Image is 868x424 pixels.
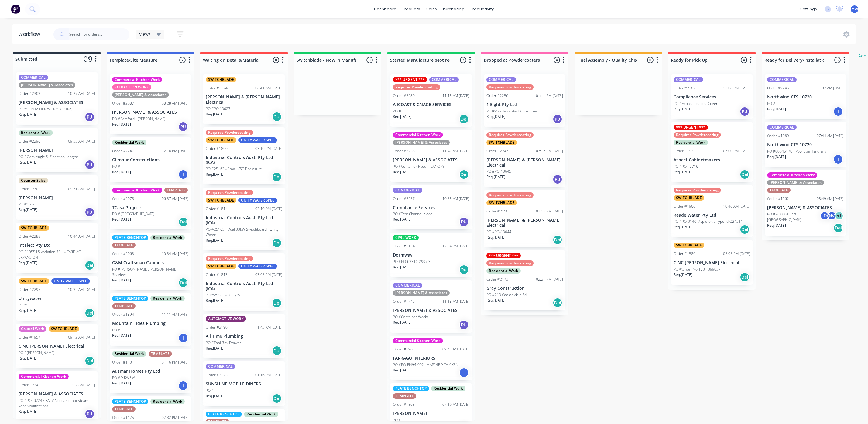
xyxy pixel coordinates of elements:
[817,85,844,91] div: 11:37 AM [DATE]
[486,102,563,107] p: 1 Eight Pty Ltd
[393,132,443,138] div: Commercial Kitchen Work
[393,259,431,264] p: PO #PO-63316-2997.3
[486,209,508,214] div: Order #2156
[68,139,95,144] div: 09:55 AM [DATE]
[112,260,189,265] p: G&M Craftsman Cabinets
[206,325,228,330] div: Order #2190
[486,109,538,114] p: PO #Powdercoated Alum Trays
[484,190,565,247] div: Requires PowdercoatingSWITCHBLADEOrder #215603:15 PM [DATE][PERSON_NAME] & [PERSON_NAME] Electric...
[393,157,469,163] p: [PERSON_NAME] & ASSOCIATES
[68,335,95,340] div: 09:12 AM [DATE]
[178,217,188,227] div: Del
[162,312,189,317] div: 11:11 AM [DATE]
[390,336,472,380] div: Commercial Kitchen WorkOrder #196809:42 AM [DATE]FARRAGO INTERIORSPO #PO-FI494-002 - HATCHED CHIC...
[723,148,750,154] div: 03:00 PM [DATE]
[674,260,750,265] p: CINC [PERSON_NAME] Electrical
[393,217,412,222] p: Req. [DATE]
[393,299,415,304] div: Order #1746
[206,130,253,135] div: Requires Powdercoating
[206,206,228,212] div: Order #1814
[484,250,565,310] div: *** URGENT ***Requires PowdercoatingResidential WorkOrder #217302:21 PM [DATE]Gray ConstructionPO...
[19,350,55,356] p: PO #[PERSON_NAME]
[85,207,94,217] div: PU
[486,235,505,240] p: Req. [DATE]
[19,195,95,201] p: [PERSON_NAME]
[393,308,469,313] p: [PERSON_NAME] & ASSOCIATES
[112,148,134,154] div: Order #2247
[486,132,534,138] div: Requires Powdercoating
[767,142,844,147] p: Northwind CTS 10720
[272,238,282,248] div: Del
[486,93,508,98] div: Order #2256
[371,5,400,14] a: dashboard
[206,85,228,91] div: Order #2224
[486,169,511,174] p: PO #PO-13645
[486,298,505,303] p: Req. [DATE]
[203,188,285,250] div: Requires PowdercoatingSWITCHBLADEUNITY WATER SPECOrder #181403:19 PM [DATE]Industrial Controls Au...
[206,198,236,203] div: SWITCHBLADE
[85,260,94,270] div: Del
[16,223,98,273] div: SWITCHBLADEOrder #228810:44 AM [DATE]Intalect Pty LtdPO #1955 L5 variation RBH - CARDIAC EXPANSIO...
[833,107,843,116] div: I
[19,178,48,183] div: Counter Sales
[149,351,172,357] div: TEMPLATE
[486,114,505,119] p: Req. [DATE]
[393,205,469,210] p: Compliance Services
[393,84,440,90] div: Requires Powdercoating
[674,169,692,175] p: Req. [DATE]
[206,95,282,105] p: [PERSON_NAME] & [PERSON_NAME] Electrical
[110,293,191,346] div: PLATE BENCHTOPResidential WorkTEMPLATEOrder #189411:11 AM [DATE]Mountain Tides PlumbingPO #Req.[D...
[767,85,789,91] div: Order #2246
[393,243,415,249] div: Order #2134
[740,107,750,116] div: PU
[112,251,134,257] div: Order #2063
[393,148,415,154] div: Order #2258
[442,346,469,352] div: 09:42 AM [DATE]
[393,140,450,145] div: [PERSON_NAME] & Associates
[49,326,79,332] div: SWITCHBLADE
[442,299,469,304] div: 11:18 AM [DATE]
[393,169,412,175] p: Req. [DATE]
[112,169,131,175] p: Req. [DATE]
[19,75,48,80] div: COMMERICAL
[110,233,191,290] div: PLATE BENCHTOPResidential WorkTEMPLATEOrder #206310:34 AM [DATE]G&M Craftsman CabinetsPO #[PERSON...
[206,264,236,269] div: SWITCHBLADE
[817,196,844,202] div: 08:49 AM [DATE]
[112,333,131,338] p: Req. [DATE]
[110,185,191,230] div: Commercial Kitchen WorkTEMPLATEOrder #207506:37 AM [DATE]TCasa ProjectsPO #[GEOGRAPHIC_DATA]Req.[...
[206,215,282,226] p: Industrial Controls Aust. Pty Ltd (ICA)
[112,217,131,222] p: Req. [DATE]
[486,229,511,235] p: PO #PO-13644
[112,164,120,169] p: PO #
[112,211,155,217] p: PO #[GEOGRAPHIC_DATA]
[68,186,95,192] div: 09:31 AM [DATE]
[206,298,225,303] p: Req. [DATE]
[238,198,277,203] div: UNITY WATER SPEC
[486,277,508,282] div: Order #2173
[390,74,472,127] div: *** URGENT ***COMMERICALRequires PowdercoatingOrder #228011:18 AM [DATE]AllCOAST SIGNAGE SERVICES...
[272,112,282,122] div: Del
[536,277,563,282] div: 02:21 PM [DATE]
[19,112,37,117] p: Req. [DATE]
[19,106,72,112] p: PO #CONTAINER WORKS (EXTRA)
[19,243,95,248] p: Intalect Pty Ltd
[767,180,824,185] div: [PERSON_NAME] & Associates
[393,290,450,296] div: [PERSON_NAME] & Associates
[19,326,46,332] div: Council Work
[393,102,469,107] p: AllCOAST SIGNAGE SERVICES
[390,185,472,230] div: COMMERICALOrder #225710:58 AM [DATE]Compliance ServicesPO #Test Channel pieceReq.[DATE]PU
[110,74,191,134] div: Commercial Kitchen WorkEXTRACTION WORK[PERSON_NAME] & AssociatesOrder #208708:28 AM [DATE][PERSON...
[674,77,703,82] div: COMMERICAL
[19,207,37,212] p: Req. [DATE]
[767,223,786,228] p: Req. [DATE]
[19,202,34,207] p: PO #Galv
[740,272,750,282] div: Del
[674,267,721,272] p: PO #Order No 170 - 099037
[486,192,534,198] div: Requires Powdercoating
[767,188,791,193] div: TEMPLATE
[150,235,185,240] div: Residential Work
[390,280,472,333] div: COMMERICAL[PERSON_NAME] & AssociatesOrder #174611:18 AM [DATE][PERSON_NAME] & ASSOCIATESPO #Conta...
[206,137,236,143] div: SWITCHBLADE
[671,185,753,237] div: Requires PowdercoatingSWITCHBLADEOrder #196610:46 AM [DATE]Reade Water Pty LtdPO #PO-0140 Mapleto...
[393,283,422,288] div: COMMERICAL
